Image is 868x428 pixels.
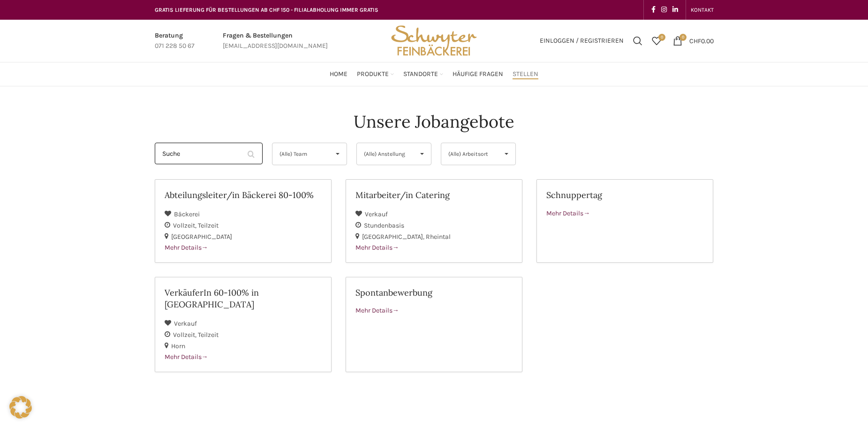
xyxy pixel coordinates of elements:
[174,320,197,328] span: Verkauf
[165,189,322,201] h2: Abteilungsleiter/in Bäckerei 80-100%
[679,34,687,41] span: 0
[171,233,232,241] span: [GEOGRAPHIC_DATA]
[355,306,399,314] span: Mehr Details
[668,31,718,50] a: 0 CHF0.00
[388,20,480,62] img: Bäckerei Schwyter
[691,0,714,19] a: KONTAKT
[364,222,404,229] span: Stundenbasis
[155,143,263,164] input: Suche
[155,179,332,263] a: Abteilungsleiter/in Bäckerei 80-100% Bäckerei Vollzeit Teilzeit [GEOGRAPHIC_DATA] Mehr Details
[357,65,394,84] a: Produkte
[165,353,208,361] span: Mehr Details
[362,233,426,241] span: [GEOGRAPHIC_DATA]
[279,143,324,165] span: (Alle) Team
[355,189,513,201] h2: Mitarbeiter/in Catering
[171,342,185,350] span: Horn
[647,31,666,50] a: 0
[498,143,515,165] span: ▾
[165,287,322,310] h2: VerkäuferIn 60-100% in [GEOGRAPHIC_DATA]
[628,31,647,50] a: Suchen
[413,143,431,165] span: ▾
[346,179,522,263] a: Mitarbeiter/in Catering Verkauf Stundenbasis [GEOGRAPHIC_DATA] Rheintal Mehr Details
[330,65,347,84] a: Home
[658,34,665,41] span: 0
[453,65,503,84] a: Häufige Fragen
[649,3,658,16] a: Facebook social link
[155,7,378,13] span: GRATIS LIEFERUNG FÜR BESTELLUNGEN AB CHF 150 - FILIALABHOLUNG IMMER GRATIS
[357,70,389,79] span: Produkte
[388,36,480,44] a: Site logo
[346,277,522,372] a: Spontanbewerbung Mehr Details
[355,287,513,298] h2: Spontanbewerbung
[173,331,198,339] span: Vollzeit
[513,65,538,84] a: Stellen
[670,3,681,16] a: Linkedin social link
[546,209,590,217] span: Mehr Details
[155,277,332,372] a: VerkäuferIn 60-100% in [GEOGRAPHIC_DATA] Verkauf Vollzeit Teilzeit Horn Mehr Details
[174,210,200,218] span: Bäckerei
[354,110,514,133] h4: Unsere Jobangebote
[658,3,670,16] a: Instagram social link
[355,244,399,252] span: Mehr Details
[691,7,714,13] span: KONTAKT
[330,70,347,79] span: Home
[453,70,503,79] span: Häufige Fragen
[535,31,628,50] a: Einloggen / Registrieren
[364,143,408,165] span: (Alle) Anstellung
[513,70,538,79] span: Stellen
[198,222,219,229] span: Teilzeit
[150,65,718,84] div: Main navigation
[540,38,624,44] span: Einloggen / Registrieren
[689,37,714,45] bdi: 0.00
[155,31,195,52] a: Infobox link
[223,31,328,52] a: Infobox link
[403,65,443,84] a: Standorte
[426,233,451,241] span: Rheintal
[536,179,713,263] a: Schnuppertag Mehr Details
[173,222,198,229] span: Vollzeit
[403,70,438,79] span: Standorte
[689,37,701,45] span: CHF
[165,244,208,252] span: Mehr Details
[686,0,718,19] div: Secondary navigation
[329,143,347,165] span: ▾
[198,331,219,339] span: Teilzeit
[546,189,703,201] h2: Schnuppertag
[448,143,493,165] span: (Alle) Arbeitsort
[365,210,388,218] span: Verkauf
[647,31,666,50] div: Meine Wunschliste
